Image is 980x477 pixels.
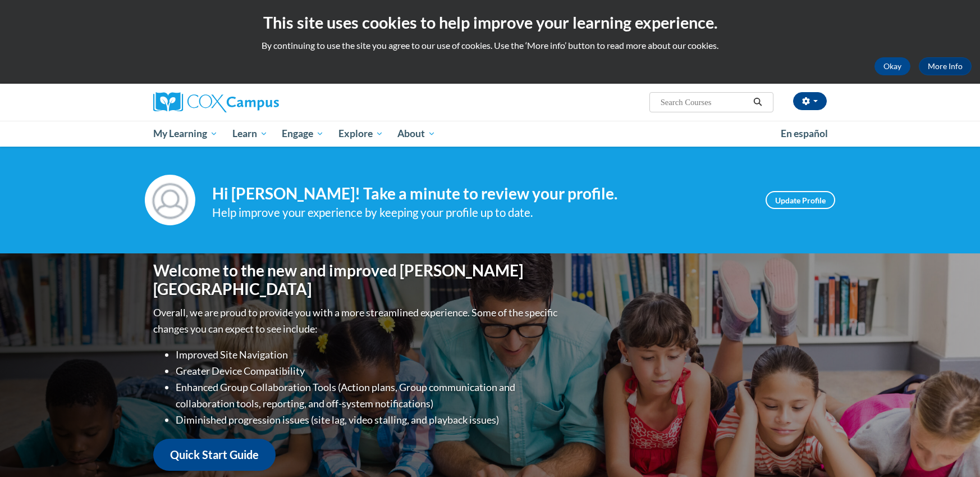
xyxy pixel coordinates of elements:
[8,11,972,34] h2: This site uses cookies to help improve your learning experience.
[282,127,324,140] span: Engage
[391,121,443,147] a: About
[232,127,268,140] span: Learn
[793,92,827,110] button: Account Settings
[153,305,560,337] p: Overall, we are proud to provide you with a more streamlined experience. Some of the specific cha...
[153,92,367,112] a: Cox Campus
[146,121,225,147] a: My Learning
[212,203,749,222] div: Help improve your experience by keeping your profile up to date.
[153,92,279,112] img: Cox Campus
[781,128,828,139] span: En español
[338,127,383,140] span: Explore
[212,184,749,203] h4: Hi [PERSON_NAME]! Take a minute to review your profile.
[145,175,195,225] img: Profile Image
[749,96,766,109] button: Search
[153,127,218,140] span: My Learning
[176,412,560,428] li: Diminished progression issues (site lag, video stalling, and playback issues)
[176,379,560,412] li: Enhanced Group Collaboration Tools (Action plans, Group communication and collaboration tools, re...
[397,127,436,140] span: About
[874,57,910,75] button: Okay
[660,96,749,109] input: Search Courses
[153,439,276,471] a: Quick Start Guide
[8,39,972,52] p: By continuing to use the site you agree to our use of cookies. Use the ‘More info’ button to read...
[935,432,971,468] iframe: Button to launch messaging window
[176,363,560,379] li: Greater Device Compatibility
[773,122,835,146] a: En español
[136,121,844,147] div: Main menu
[766,191,835,209] a: Update Profile
[153,261,560,299] h1: Welcome to the new and improved [PERSON_NAME][GEOGRAPHIC_DATA]
[225,121,275,147] a: Learn
[331,121,391,147] a: Explore
[176,347,560,363] li: Improved Site Navigation
[274,121,331,147] a: Engage
[919,57,972,75] a: More Info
